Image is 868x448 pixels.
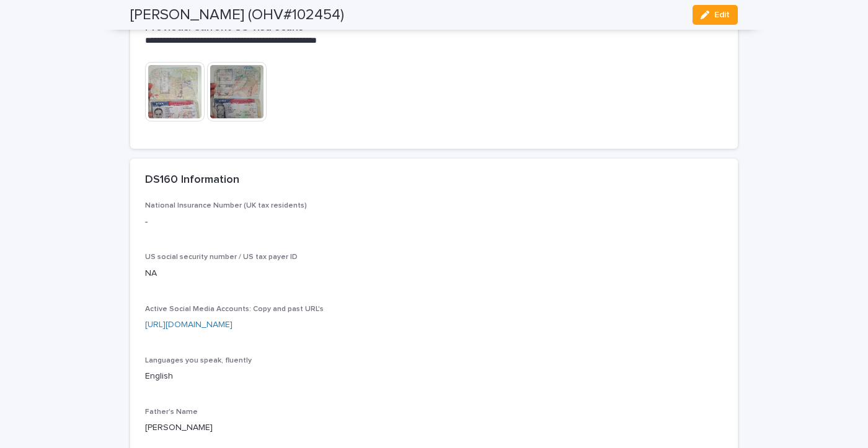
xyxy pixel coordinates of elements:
span: Edit [714,11,730,19]
span: US social security number / US tax payer ID [145,253,298,261]
p: - [145,216,723,229]
h2: DS160 Information [145,173,239,187]
p: [PERSON_NAME] [145,421,723,434]
span: Father's Name [145,408,198,416]
span: Active Social Media Accounts: Copy and past URL's [145,305,324,313]
a: [URL][DOMAIN_NAME] [145,320,232,329]
span: Languages you speak, fluently [145,357,252,364]
h2: [PERSON_NAME] (OHV#102454) [130,6,344,24]
p: English [145,370,723,383]
p: NA [145,267,723,280]
span: National Insurance Number (UK tax residents) [145,202,307,209]
button: Edit [693,5,738,25]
